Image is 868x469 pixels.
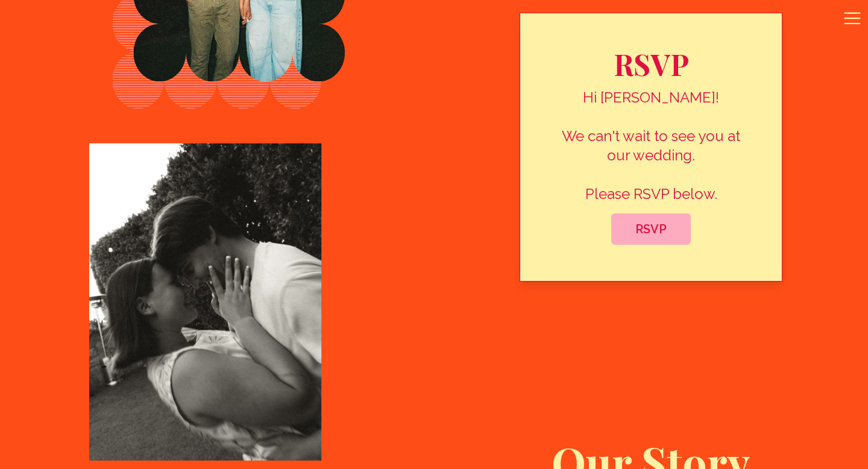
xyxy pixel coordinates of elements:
[549,88,753,204] div: Hi [PERSON_NAME]! We can't wait to see you at our wedding. Please RSVP below.
[614,49,689,78] h1: RSVP
[611,213,691,245] button: RSVP
[621,222,681,236] span: RSVP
